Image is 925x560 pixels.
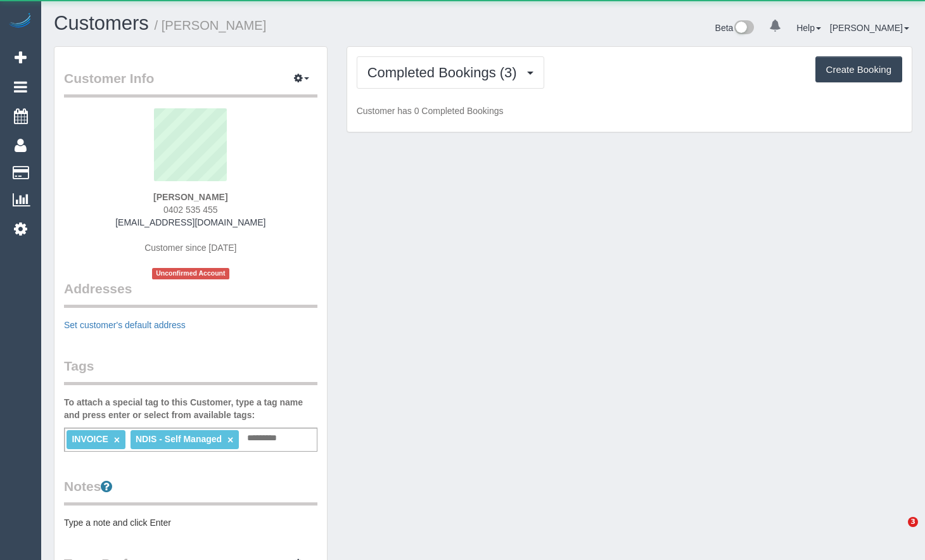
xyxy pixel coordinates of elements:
span: Customer since [DATE] [144,243,236,253]
label: To attach a special tag to this Customer, type a tag name and press enter or select from availabl... [64,396,317,421]
a: Help [796,23,821,33]
p: Customer has 0 Completed Bookings [357,105,902,117]
span: 0402 535 455 [163,205,218,215]
button: Completed Bookings (3) [357,56,544,89]
a: × [227,435,233,445]
strong: [PERSON_NAME] [153,192,227,202]
legend: Notes [64,477,317,506]
span: Completed Bookings (3) [367,65,523,80]
a: Customers [54,12,149,34]
iframe: Intercom live chat [882,517,912,547]
img: Automaid Logo [8,13,33,30]
span: Unconfirmed Account [152,268,229,279]
button: Create Booking [815,56,902,83]
legend: Tags [64,357,317,385]
small: / [PERSON_NAME] [155,18,267,32]
a: [PERSON_NAME] [830,23,909,33]
img: New interface [733,20,754,37]
a: Beta [715,23,755,33]
span: 3 [908,517,918,527]
span: INVOICE [72,434,108,444]
a: Set customer's default address [64,320,186,330]
pre: Type a note and click Enter [64,516,317,529]
a: × [114,435,120,445]
a: [EMAIL_ADDRESS][DOMAIN_NAME] [115,217,265,227]
span: NDIS - Self Managed [136,434,222,444]
legend: Customer Info [64,69,317,98]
